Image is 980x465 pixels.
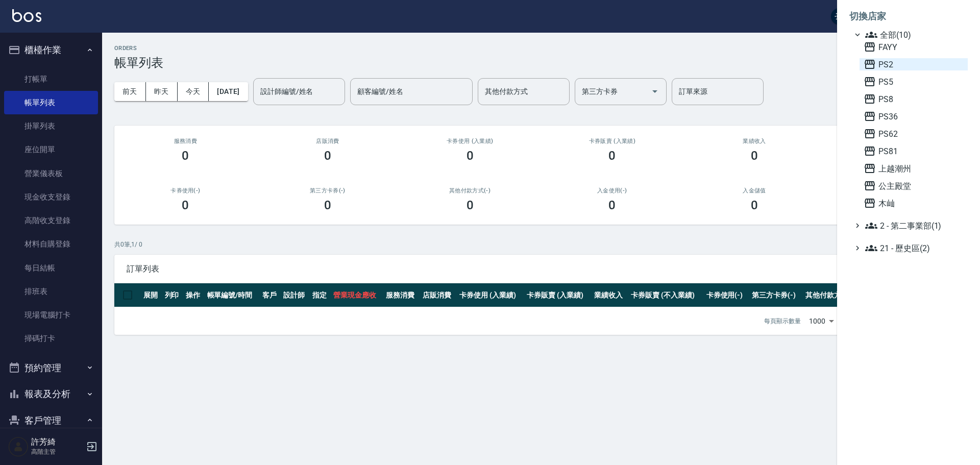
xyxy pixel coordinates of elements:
[864,110,964,123] span: PS36
[865,242,964,254] span: 21 - 歷史區(2)
[864,197,964,209] span: 木屾
[864,180,964,192] span: 公主殿堂
[864,128,964,140] span: PS62
[864,93,964,105] span: PS8
[864,162,964,175] span: 上越潮州
[865,219,964,232] span: 2 - 第二事業部(1)
[864,76,964,88] span: PS5
[864,58,964,70] span: PS2
[864,145,964,157] span: PS81
[865,29,964,41] span: 全部(10)
[864,41,964,53] span: FAYY
[849,4,968,29] li: 切換店家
